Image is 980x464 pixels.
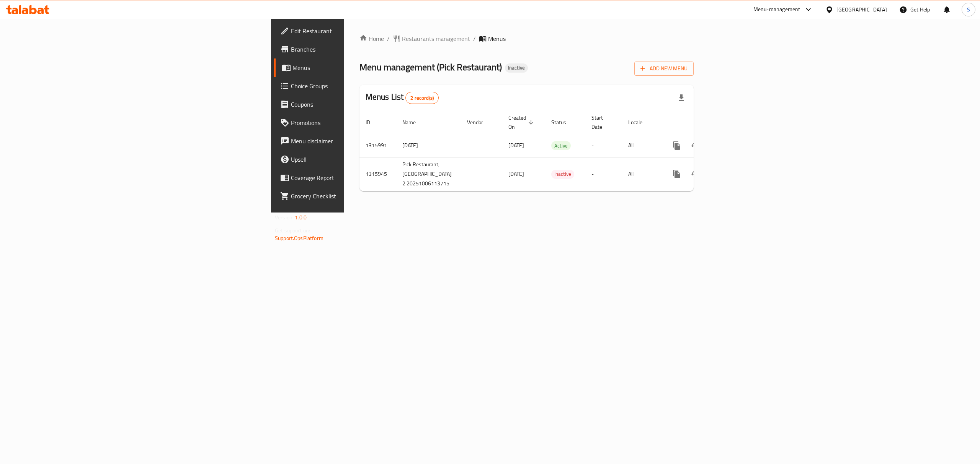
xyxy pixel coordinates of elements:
[405,92,439,104] div: Total records count
[508,140,524,150] span: [DATE]
[292,63,429,72] span: Menus
[274,114,435,132] a: Promotions
[508,169,524,179] span: [DATE]
[622,157,661,191] td: All
[686,165,704,183] button: Change Status
[275,233,323,243] a: Support.OpsPlatform
[291,100,429,109] span: Coupons
[275,226,310,235] span: Get support on:
[473,34,476,43] li: /
[668,136,686,155] button: more
[406,94,438,102] span: 2 record(s)
[467,118,493,127] span: Vendor
[291,26,429,36] span: Edit Restaurant
[505,63,528,73] div: Inactive
[291,155,429,164] span: Upsell
[585,134,622,157] td: -
[551,170,574,178] span: Inactive
[585,157,622,191] td: -
[291,173,429,182] span: Coverage Report
[366,118,380,127] span: ID
[359,58,502,76] span: Menu management ( Pick Restaurant )
[505,65,528,71] span: Inactive
[274,132,435,150] a: Menu disclaimer
[551,141,571,150] span: Active
[622,134,661,157] td: All
[274,95,435,114] a: Coupons
[291,118,429,127] span: Promotions
[291,45,429,54] span: Branches
[836,5,887,14] div: [GEOGRAPHIC_DATA]
[274,150,435,169] a: Upsell
[274,77,435,95] a: Choice Groups
[753,5,800,14] div: Menu-management
[628,118,652,127] span: Locale
[634,62,694,76] button: Add New Menu
[291,81,429,91] span: Choice Groups
[686,136,704,155] button: Change Status
[275,213,294,222] span: Version:
[274,187,435,205] a: Grocery Checklist
[274,22,435,40] a: Edit Restaurant
[291,191,429,201] span: Grocery Checklist
[359,111,747,191] table: enhanced table
[295,213,307,222] span: 1.0.0
[640,64,688,73] span: Add New Menu
[291,136,429,146] span: Menu disclaimer
[488,34,506,43] span: Menus
[661,111,747,134] th: Actions
[402,34,470,43] span: Restaurants management
[366,91,439,104] h2: Menus List
[274,40,435,58] a: Branches
[967,5,970,14] span: S
[508,113,536,131] span: Created On
[402,118,426,127] span: Name
[274,58,435,77] a: Menus
[274,169,435,187] a: Coverage Report
[359,34,694,43] nav: breadcrumb
[672,89,691,107] div: Export file
[551,118,576,127] span: Status
[591,113,613,131] span: Start Date
[668,165,686,183] button: more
